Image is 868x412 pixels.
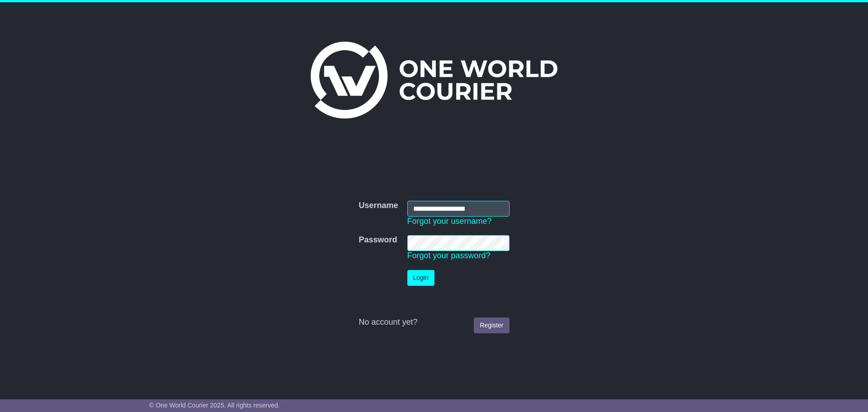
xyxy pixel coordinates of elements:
a: Forgot your password? [407,251,491,260]
label: Password [359,235,397,245]
span: © One World Courier 2025. All rights reserved. [149,402,280,409]
img: One World [311,42,557,118]
a: Register [474,317,509,333]
button: Login [407,270,434,286]
div: No account yet? [359,317,509,327]
label: Username [359,201,398,211]
a: Forgot your username? [407,217,492,226]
